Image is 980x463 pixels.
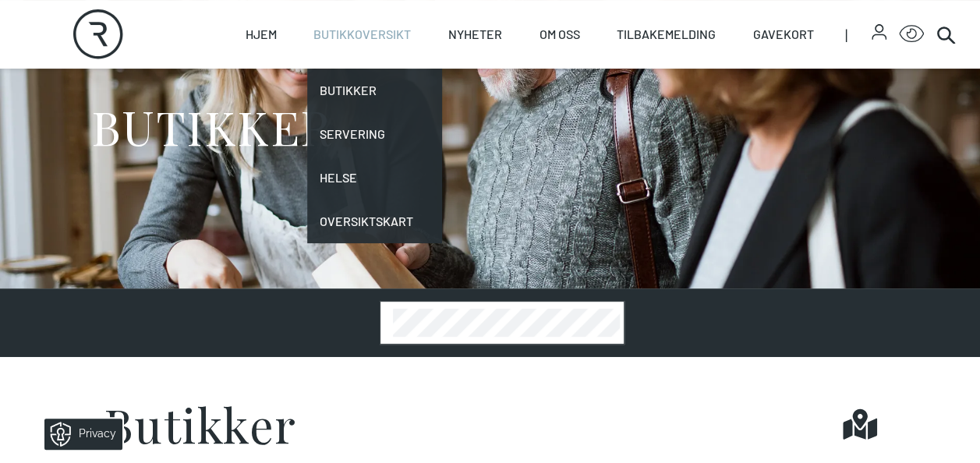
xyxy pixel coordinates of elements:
[307,69,442,112] a: Butikker
[91,97,332,156] h1: BUTIKKER
[307,156,442,200] a: Helse
[899,22,924,47] button: Open Accessibility Menu
[16,413,143,455] iframe: Manage Preferences
[307,200,442,243] a: Oversiktskart
[104,401,297,447] h1: Butikker
[307,112,442,156] a: Servering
